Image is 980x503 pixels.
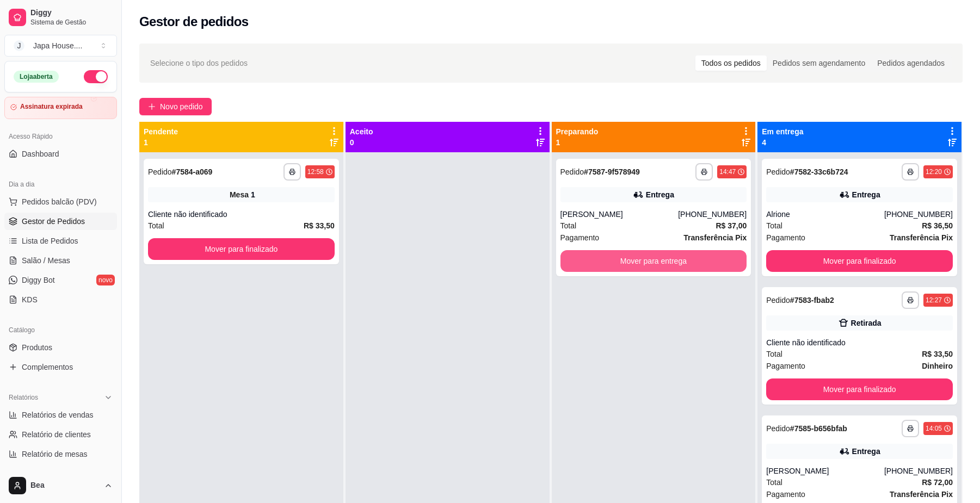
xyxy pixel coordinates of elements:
[22,148,59,159] span: Dashboard
[4,321,117,339] div: Catálogo
[14,40,24,51] span: J
[926,424,942,433] div: 14:05
[560,167,584,176] span: Pedido
[22,342,52,353] span: Produtos
[922,478,953,487] strong: R$ 72,00
[22,255,70,266] span: Salão / Mesas
[22,449,88,459] span: Relatório de mesas
[766,476,782,488] span: Total
[884,209,953,220] div: [PHONE_NUMBER]
[852,446,880,457] div: Entrega
[766,360,805,372] span: Pagamento
[766,232,805,244] span: Pagamento
[852,189,880,200] div: Entrega
[871,55,951,71] div: Pedidos agendados
[560,250,747,272] button: Mover para entrega
[22,409,94,420] span: Relatórios de vendas
[790,167,848,176] strong: # 7582-33c6b724
[4,406,117,424] a: Relatórios de vendas
[4,35,117,57] button: Select a team
[148,238,335,260] button: Mover para finalizado
[767,55,871,71] div: Pedidos sem agendamento
[4,193,117,210] button: Pedidos balcão (PDV)
[148,103,156,110] span: plus
[22,196,97,207] span: Pedidos balcão (PDV)
[230,189,249,200] span: Mesa
[144,126,178,137] p: Pendente
[890,233,953,242] strong: Transferência Pix
[4,97,117,119] a: Assinatura expirada
[30,481,100,490] span: Bea
[4,176,117,193] div: Dia a dia
[678,209,747,220] div: [PHONE_NUMBER]
[22,275,55,285] span: Diggy Bot
[766,465,884,476] div: [PERSON_NAME]
[139,98,212,115] button: Novo pedido
[4,128,117,145] div: Acesso Rápido
[139,13,249,30] h2: Gestor de pedidos
[144,137,178,148] p: 1
[766,424,790,433] span: Pedido
[30,8,113,18] span: Diggy
[560,209,679,220] div: [PERSON_NAME]
[4,291,117,308] a: KDS
[556,126,599,137] p: Preparando
[20,103,83,111] article: Assinatura expirada
[762,137,803,148] p: 4
[307,167,324,176] div: 12:58
[4,213,117,230] a: Gestor de Pedidos
[766,209,884,220] div: Alrione
[172,167,213,176] strong: # 7584-a069
[695,55,767,71] div: Todos os pedidos
[922,350,953,358] strong: R$ 33,50
[790,424,847,433] strong: # 7585-b656bfab
[762,126,803,137] p: Em entrega
[556,137,599,148] p: 1
[766,220,782,232] span: Total
[4,445,117,463] a: Relatório de mesas
[890,490,953,499] strong: Transferência Pix
[766,337,953,348] div: Cliente não identificado
[304,221,335,230] strong: R$ 33,50
[560,220,577,232] span: Total
[84,70,108,83] button: Alterar Status
[33,40,82,51] div: Japa House. ...
[719,167,736,176] div: 14:47
[350,126,373,137] p: Aceito
[926,167,942,176] div: 12:20
[251,189,255,200] div: 1
[22,235,78,246] span: Lista de Pedidos
[4,271,117,289] a: Diggy Botnovo
[766,378,953,400] button: Mover para finalizado
[884,465,953,476] div: [PHONE_NUMBER]
[766,296,790,305] span: Pedido
[4,358,117,376] a: Complementos
[922,362,953,370] strong: Dinheiro
[22,362,73,372] span: Complementos
[4,4,117,30] a: DiggySistema de Gestão
[766,167,790,176] span: Pedido
[148,209,335,220] div: Cliente não identificado
[790,296,834,305] strong: # 7583-fbab2
[4,465,117,482] a: Relatório de fidelidadenovo
[9,393,38,402] span: Relatórios
[4,339,117,356] a: Produtos
[148,220,164,232] span: Total
[766,348,782,360] span: Total
[4,145,117,163] a: Dashboard
[766,250,953,272] button: Mover para finalizado
[22,429,91,440] span: Relatório de clientes
[160,101,203,113] span: Novo pedido
[926,296,942,305] div: 12:27
[30,18,113,27] span: Sistema de Gestão
[148,167,172,176] span: Pedido
[851,318,882,328] div: Retirada
[350,137,373,148] p: 0
[150,57,248,69] span: Selecione o tipo dos pedidos
[646,189,674,200] div: Entrega
[4,426,117,443] a: Relatório de clientes
[4,232,117,250] a: Lista de Pedidos
[22,294,38,305] span: KDS
[922,221,953,230] strong: R$ 36,50
[560,232,600,244] span: Pagamento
